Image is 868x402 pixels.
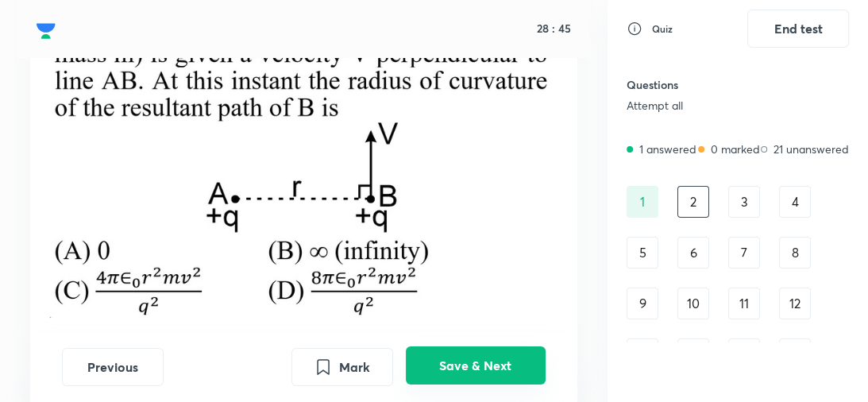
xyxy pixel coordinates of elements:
[652,21,673,36] h6: Quiz
[639,141,696,157] p: 1 answered
[291,348,393,386] button: Mark
[728,338,760,370] div: 15
[627,288,658,319] div: 9
[747,10,849,48] button: End test
[677,288,709,319] div: 10
[534,21,555,37] h5: 28 :
[677,186,709,218] div: 2
[728,237,760,269] div: 7
[627,338,658,370] div: 13
[49,10,558,318] img: Q2.jpg
[779,288,811,319] div: 12
[627,237,658,269] div: 5
[406,346,546,385] button: Save & Next
[62,348,164,386] button: Previous
[677,237,709,269] div: 6
[728,186,760,218] div: 3
[627,186,658,218] div: 1
[779,237,811,269] div: 8
[773,141,849,157] p: 21 unanswered
[627,99,782,112] div: Attempt all
[627,76,782,93] h5: Questions
[555,21,571,37] h5: 45
[779,338,811,370] div: 16
[728,288,760,319] div: 11
[677,338,709,370] div: 14
[711,141,760,157] p: 0 marked
[779,186,811,218] div: 4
